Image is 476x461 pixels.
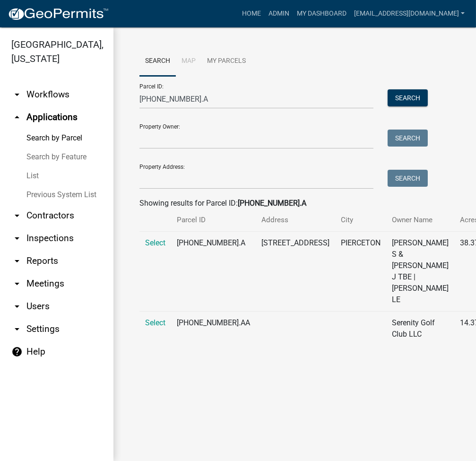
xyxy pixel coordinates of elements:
[171,312,256,346] td: [PHONE_NUMBER].AA
[11,301,23,312] i: arrow_drop_down
[238,199,306,208] strong: [PHONE_NUMBER].A
[145,318,165,327] a: Select
[256,209,335,231] th: Address
[238,5,265,23] a: Home
[335,232,386,312] td: PIERCETON
[388,170,428,187] button: Search
[256,232,335,312] td: [STREET_ADDRESS]
[201,46,251,77] a: My Parcels
[388,130,428,147] button: Search
[145,238,165,247] a: Select
[11,255,23,267] i: arrow_drop_down
[386,232,454,312] td: [PERSON_NAME] S & [PERSON_NAME] J TBE | [PERSON_NAME] LE
[11,278,23,289] i: arrow_drop_down
[11,233,23,244] i: arrow_drop_down
[11,112,23,123] i: arrow_drop_up
[171,209,256,231] th: Parcel ID
[11,323,23,335] i: arrow_drop_down
[139,198,450,209] div: Showing results for Parcel ID:
[335,209,386,231] th: City
[293,5,350,23] a: My Dashboard
[11,346,23,357] i: help
[11,89,23,100] i: arrow_drop_down
[388,89,428,106] button: Search
[350,5,468,23] a: [EMAIL_ADDRESS][DOMAIN_NAME]
[386,312,454,346] td: Serenity Golf Club LLC
[11,210,23,221] i: arrow_drop_down
[171,232,256,312] td: [PHONE_NUMBER].A
[386,209,454,231] th: Owner Name
[265,5,293,23] a: Admin
[139,46,176,77] a: Search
